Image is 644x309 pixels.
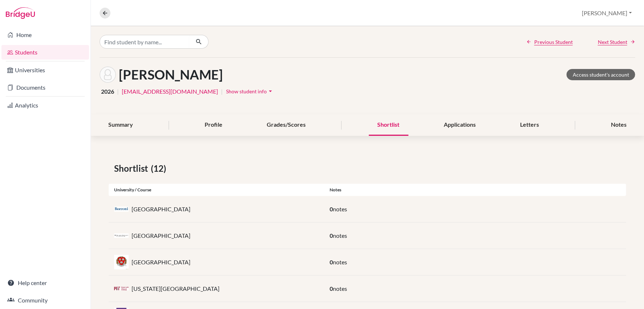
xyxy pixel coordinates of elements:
[196,114,231,136] div: Profile
[122,87,218,96] a: [EMAIL_ADDRESS][DOMAIN_NAME]
[226,86,274,97] button: Show student infoarrow_drop_down
[114,255,129,269] img: us_har_81u94qpg.jpeg
[1,63,89,77] a: Universities
[526,38,573,46] a: Previous Student
[330,285,333,292] span: 0
[101,87,114,96] span: 2026
[330,206,333,212] span: 0
[435,114,485,136] div: Applications
[330,259,333,265] span: 0
[369,114,408,136] div: Shortlist
[119,67,223,82] h1: [PERSON_NAME]
[333,259,347,265] span: notes
[100,114,142,136] div: Summary
[132,205,190,214] p: [GEOGRAPHIC_DATA]
[324,187,626,193] div: Notes
[221,87,223,96] span: |
[109,187,324,193] div: University / Course
[1,28,89,42] a: Home
[333,285,347,292] span: notes
[1,98,89,113] a: Analytics
[330,232,333,239] span: 0
[100,35,190,49] input: Find student by name...
[1,45,89,60] a: Students
[132,231,190,240] p: [GEOGRAPHIC_DATA]
[598,38,635,46] a: Next Student
[1,293,89,308] a: Community
[512,114,548,136] div: Letters
[100,66,116,83] img: Laura Háry's avatar
[1,276,89,290] a: Help center
[602,114,635,136] div: Notes
[333,232,347,239] span: notes
[579,6,635,20] button: [PERSON_NAME]
[598,38,627,46] span: Next Student
[6,7,35,19] img: Bridge-U
[151,162,169,175] span: (12)
[333,206,347,212] span: notes
[114,233,129,238] img: us_col_a9kib6ca.jpeg
[567,69,635,80] a: Access student's account
[226,88,267,94] span: Show student info
[1,80,89,95] a: Documents
[132,284,220,293] p: [US_STATE][GEOGRAPHIC_DATA]
[534,38,573,46] span: Previous Student
[258,114,314,136] div: Grades/Scores
[267,88,274,95] i: arrow_drop_down
[114,287,129,290] img: us_mit_frhewprn.png
[114,162,151,175] span: Shortlist
[114,207,129,212] img: it_com_rzvrq_zt.jpeg
[132,258,190,267] p: [GEOGRAPHIC_DATA]
[117,87,119,96] span: |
